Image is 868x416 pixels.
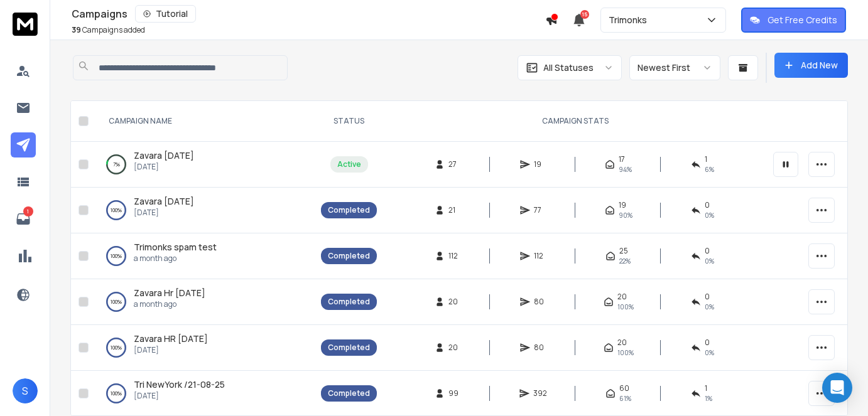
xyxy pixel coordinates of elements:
span: 112 [534,251,546,261]
span: 20 [617,292,627,302]
p: All Statuses [543,61,594,74]
span: Zavara [DATE] [134,195,194,207]
td: 100%Trimonks spam testa month ago [94,233,313,279]
span: 61 % [619,393,631,403]
span: 20 [448,297,461,307]
a: Zavara Hr [DATE] [134,287,205,299]
div: Completed [328,297,370,307]
span: 20 [617,338,627,348]
span: 39 [72,24,81,35]
p: 100 % [111,204,122,216]
a: Trimonks spam test [134,241,217,253]
span: 90 % [619,210,632,220]
p: Campaigns added [72,25,145,35]
span: 94 % [619,164,632,174]
th: CAMPAIGN STATS [384,101,766,142]
span: Zavara HR [DATE] [134,333,208,344]
td: 100%Zavara Hr [DATE]a month ago [94,279,313,325]
div: Completed [328,205,370,215]
button: Get Free Credits [741,8,846,33]
p: Trimonks [609,14,652,26]
p: Get Free Credits [768,14,837,26]
span: 20 [448,343,461,353]
span: 15 [580,10,589,19]
span: 17 [619,154,625,164]
span: 80 [534,297,546,307]
span: 100 % [617,302,634,312]
span: 112 [448,251,461,261]
span: 27 [448,159,461,169]
p: 100 % [111,341,122,354]
div: Completed [328,251,370,261]
span: 99 [448,388,461,398]
a: Zavara HR [DATE] [134,333,208,345]
span: Tri NewYork /21-08-25 [134,378,225,390]
span: 0 [705,338,710,348]
span: 100 % [617,348,634,358]
div: Open Intercom Messenger [822,373,852,403]
span: 0 % [705,210,714,220]
a: Zavara [DATE] [134,149,194,162]
a: 1 [11,206,36,232]
span: 392 [533,388,547,398]
p: 1 [23,206,33,216]
th: CAMPAIGN NAME [94,101,313,142]
p: 100 % [111,296,122,308]
td: 100%Zavara [DATE][DATE] [94,188,313,233]
span: 77 [534,205,546,215]
span: 60 [619,383,629,393]
span: 1 % [705,393,712,403]
p: 100 % [111,250,122,262]
button: Tutorial [135,5,196,23]
a: Tri NewYork /21-08-25 [134,378,225,391]
p: [DATE] [134,391,225,401]
span: 0 % [705,348,714,358]
th: STATUS [313,101,384,142]
button: S [13,378,38,403]
span: 0 [705,200,710,210]
span: 19 [534,159,546,169]
p: 7 % [113,158,120,171]
span: 1 [705,383,707,393]
td: 7%Zavara [DATE][DATE] [94,142,313,188]
span: 22 % [619,256,631,266]
span: 21 [448,205,461,215]
span: 6 % [705,164,714,174]
button: Newest First [629,55,720,80]
p: [DATE] [134,345,208,355]
span: Zavara Hr [DATE] [134,287,205,299]
div: Completed [328,343,370,353]
div: Campaigns [72,5,545,23]
p: [DATE] [134,208,194,218]
span: 80 [534,343,546,353]
p: a month ago [134,253,217,264]
span: 1 [705,154,707,164]
p: [DATE] [134,162,194,172]
a: Zavara [DATE] [134,195,194,208]
div: Completed [328,388,370,398]
div: Active [337,159,361,169]
td: 100%Zavara HR [DATE][DATE] [94,325,313,371]
p: a month ago [134,299,205,309]
button: Add New [774,53,848,78]
span: 19 [619,200,626,210]
span: 0 [705,292,710,302]
span: 0 [705,246,710,256]
span: 25 [619,246,628,256]
span: Trimonks spam test [134,241,217,253]
span: Zavara [DATE] [134,149,194,161]
p: 100 % [111,387,122,400]
span: 0 % [705,302,714,312]
span: 0 % [705,256,714,266]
